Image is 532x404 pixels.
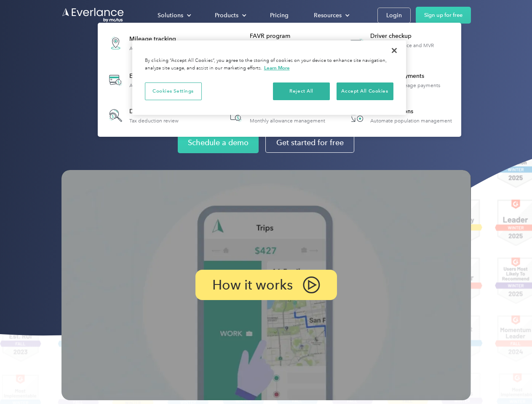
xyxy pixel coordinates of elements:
div: Resources [305,8,356,23]
div: Deduction finder [129,107,179,116]
a: FAVR programFixed & Variable Rate reimbursement design & management [222,28,337,58]
div: By clicking “Accept All Cookies”, you agree to the storing of cookies on your device to enhance s... [145,57,393,72]
div: Login [386,10,402,21]
a: Pricing [262,8,297,23]
a: Login [377,8,411,23]
div: Driver checkup [370,32,457,40]
a: Mileage trackingAutomatic mileage logs [102,28,188,58]
div: Expense tracking [129,72,190,80]
div: Automatic mileage logs [129,45,184,51]
div: Solutions [149,8,198,23]
div: FAVR program [250,32,336,40]
div: HR Integrations [370,107,452,116]
div: Privacy [132,40,406,115]
div: Mileage tracking [129,35,184,43]
div: Tax deduction review [129,118,179,124]
div: Solutions [158,10,183,21]
div: Pricing [270,10,289,21]
button: Close [385,41,404,60]
a: More information about your privacy, opens in a new tab [264,65,290,71]
div: Cookie banner [132,40,406,115]
a: Go to homepage [61,7,125,23]
div: License, insurance and MVR verification [370,43,457,54]
button: Accept All Cookies [337,82,393,100]
button: Reject All [273,82,330,100]
div: Automate population management [370,118,452,124]
a: Driver checkupLicense, insurance and MVR verification [343,28,457,58]
p: How it works [212,280,293,290]
a: Schedule a demo [178,132,259,153]
div: Monthly allowance management [250,118,325,124]
input: Submit [62,50,104,68]
div: Products [215,10,238,21]
div: Resources [314,10,342,21]
a: HR IntegrationsAutomate population management [343,102,456,129]
button: Cookies Settings [145,82,202,100]
div: Products [206,8,253,23]
a: Sign up for free [416,7,471,24]
a: Accountable planMonthly allowance management [222,102,329,129]
a: Get started for free [265,133,354,153]
a: Expense trackingAutomatic transaction logs [102,65,194,96]
nav: Products [98,23,461,137]
div: Automatic transaction logs [129,82,190,88]
a: Deduction finderTax deduction review [102,102,183,129]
